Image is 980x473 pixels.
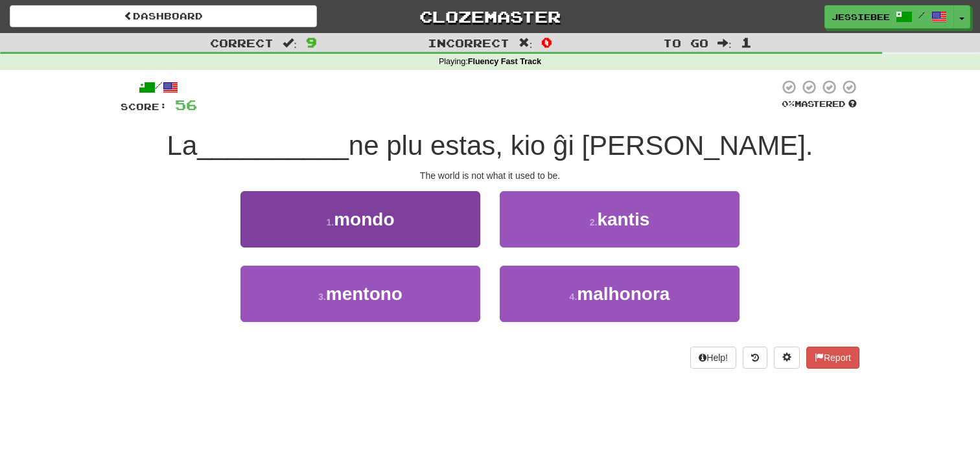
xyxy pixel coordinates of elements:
[663,36,708,49] span: To go
[197,130,349,161] span: __________
[597,209,649,229] span: kantis
[500,191,740,248] button: 2.kantis
[541,34,552,50] span: 0
[500,266,740,322] button: 4.malhonora
[349,130,813,161] span: ne plu estas, kio ĝi [PERSON_NAME].
[306,34,317,50] span: 9
[327,217,334,227] small: 1 .
[717,38,732,49] span: :
[334,209,394,229] span: mondo
[121,79,197,95] div: /
[832,11,890,23] span: jessiebee
[336,5,644,28] a: Clozemaster
[570,292,577,302] small: 4 .
[10,5,317,27] a: Dashboard
[326,284,402,304] span: mentono
[779,98,859,110] div: Mastered
[175,97,197,113] span: 56
[743,347,767,369] button: Round history (alt+y)
[782,98,795,109] span: 0 %
[590,217,598,227] small: 2 .
[824,5,954,29] a: jessiebee /
[240,266,480,322] button: 3.mentono
[167,130,198,161] span: La
[741,34,752,50] span: 1
[121,101,167,112] span: Score:
[210,36,274,49] span: Correct
[468,57,541,66] strong: Fluency Fast Track
[690,347,736,369] button: Help!
[428,36,509,49] span: Incorrect
[519,38,533,49] span: :
[283,38,297,49] span: :
[918,10,925,19] span: /
[121,169,859,182] div: The world is not what it used to be.
[240,191,480,248] button: 1.mondo
[577,284,670,304] span: malhonora
[806,347,859,369] button: Report
[318,292,326,302] small: 3 .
